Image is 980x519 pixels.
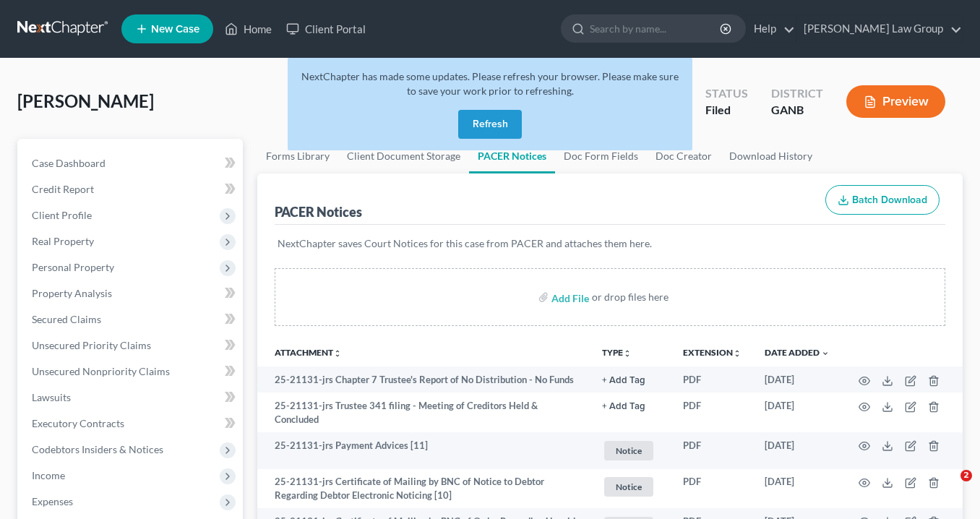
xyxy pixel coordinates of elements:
[32,313,101,325] span: Secured Claims
[257,469,590,509] td: 25-21131-jrs Certificate of Mailing by BNC of Notice to Debtor Regarding Debtor Electronic Notici...
[753,366,841,393] td: [DATE]
[753,469,841,509] td: [DATE]
[821,349,830,358] i: expand_more
[20,385,243,411] a: Lawsuits
[278,236,942,251] p: NextChapter saves Court Notices for this case from PACER and attaches them here.
[301,70,679,97] span: NextChapter has made some updates. Please refresh your browser. Please make sure to save your wor...
[765,347,830,358] a: Date Added expand_more
[721,139,821,173] a: Download History
[257,393,590,432] td: 25-21131-jrs Trustee 341 filing - Meeting of Creditors Held & Concluded
[333,349,342,358] i: unfold_more
[257,139,338,173] a: Forms Library
[32,209,92,221] span: Client Profile
[32,157,106,169] span: Case Dashboard
[218,16,279,42] a: Home
[705,85,748,102] div: Status
[32,391,71,403] span: Lawsuits
[32,339,151,351] span: Unsecured Priority Claims
[623,349,632,358] i: unfold_more
[852,194,927,206] span: Batch Download
[17,90,154,111] span: [PERSON_NAME]
[20,359,243,385] a: Unsecured Nonpriority Claims
[753,393,841,432] td: [DATE]
[275,203,362,220] div: PACER Notices
[733,349,742,358] i: unfold_more
[458,110,522,139] button: Refresh
[602,399,660,413] a: + Add Tag
[20,176,243,202] a: Credit Report
[151,24,199,35] span: New Case
[705,102,748,119] div: Filed
[32,417,124,429] span: Executory Contracts
[20,411,243,437] a: Executory Contracts
[753,432,841,469] td: [DATE]
[20,150,243,176] a: Case Dashboard
[825,185,940,215] button: Batch Download
[257,432,590,469] td: 25-21131-jrs Payment Advices [11]
[771,102,823,119] div: GANB
[846,85,945,118] button: Preview
[32,469,65,481] span: Income
[671,432,753,469] td: PDF
[32,261,114,273] span: Personal Property
[671,469,753,509] td: PDF
[931,470,966,505] iframe: Intercom live chat
[590,15,722,42] input: Search by name...
[20,306,243,333] a: Secured Claims
[771,85,823,102] div: District
[32,287,112,299] span: Property Analysis
[257,366,590,393] td: 25-21131-jrs Chapter 7 Trustee's Report of No Distribution - No Funds
[604,477,653,497] span: Notice
[602,376,645,385] button: + Add Tag
[671,366,753,393] td: PDF
[602,373,660,387] a: + Add Tag
[32,183,94,195] span: Credit Report
[279,16,373,42] a: Client Portal
[602,348,632,358] button: TYPEunfold_more
[32,443,163,455] span: Codebtors Insiders & Notices
[602,402,645,411] button: + Add Tag
[20,280,243,306] a: Property Analysis
[592,290,669,304] div: or drop files here
[747,16,795,42] a: Help
[602,475,660,499] a: Notice
[604,441,653,460] span: Notice
[20,333,243,359] a: Unsecured Priority Claims
[683,347,742,358] a: Extensionunfold_more
[671,393,753,432] td: PDF
[602,439,660,463] a: Notice
[796,16,962,42] a: [PERSON_NAME] Law Group
[32,365,170,377] span: Unsecured Nonpriority Claims
[32,495,73,507] span: Expenses
[960,470,972,481] span: 2
[32,235,94,247] span: Real Property
[275,347,342,358] a: Attachmentunfold_more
